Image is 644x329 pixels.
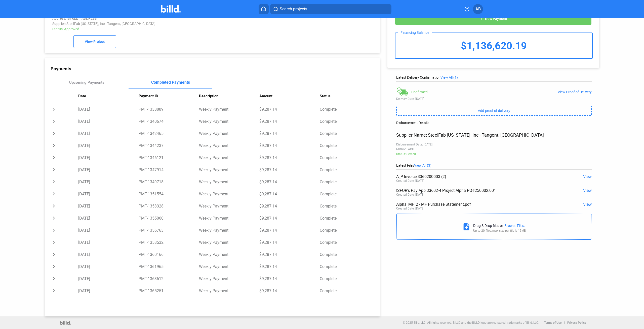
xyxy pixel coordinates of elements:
[199,188,259,200] td: Weekly Payment
[396,152,592,156] div: Status: Settled
[320,89,380,103] th: Status
[52,27,308,31] div: Status: Approved
[395,12,592,25] button: New Payment
[320,164,380,176] td: Complete
[139,273,199,285] td: PMT-1363612
[199,200,259,212] td: Weekly Payment
[485,17,507,21] span: New Payment
[473,229,526,232] div: Up to 20 files, max size per file is 15MB
[473,4,483,14] button: AB
[396,202,552,207] div: Alpha_MF_2 - MF Purchase Statement.pdf
[396,188,552,193] div: !SFOR's Pay App 33602-4 Project Alpha PO#250002.001
[320,176,380,188] td: Complete
[199,103,259,115] td: Weekly Payment
[583,188,592,193] span: View
[396,143,592,146] div: Disbursement Date: [DATE]
[199,164,259,176] td: Weekly Payment
[199,152,259,164] td: Weekly Payment
[259,89,320,103] th: Amount
[462,222,471,231] mat-icon: note_add
[151,80,190,85] div: Completed Payments
[396,121,592,125] div: Disbursement Details
[139,115,199,127] td: PMT-1340674
[139,212,199,224] td: PMT-1355060
[320,260,380,273] td: Complete
[320,200,380,212] td: Complete
[480,17,484,21] mat-icon: add
[396,147,592,151] div: Method: ACH
[78,273,139,285] td: [DATE]
[139,236,199,248] td: PMT-1358532
[320,285,380,297] td: Complete
[78,115,139,127] td: [DATE]
[60,321,71,325] img: logo
[396,97,592,101] div: Delivery Date: [DATE]
[320,248,380,260] td: Complete
[139,285,199,297] td: PMT-1365251
[78,224,139,236] td: [DATE]
[78,89,139,103] th: Date
[567,321,586,324] b: Privacy Policy
[395,33,592,58] div: $1,136,620.19
[320,224,380,236] td: Complete
[320,188,380,200] td: Complete
[558,90,592,94] div: View Proof of Delivery
[139,103,199,115] td: PMT-1338889
[396,179,424,183] div: Created Date: [DATE]
[259,248,320,260] td: $9,287.14
[199,139,259,152] td: Weekly Payment
[139,188,199,200] td: PMT-1351554
[504,224,525,228] div: Browse Files.
[139,260,199,273] td: PMT-1361965
[396,163,592,167] div: Latest Files
[320,212,380,224] td: Complete
[475,6,481,12] span: AB
[139,152,199,164] td: PMT-1346121
[78,103,139,115] td: [DATE]
[52,22,308,26] div: Supplier: SteelFab [US_STATE], Inc - Tangent, [GEOGRAPHIC_DATA]
[139,200,199,212] td: PMT-1353328
[78,260,139,273] td: [DATE]
[78,152,139,164] td: [DATE]
[398,31,432,35] div: Financing Balance
[280,6,307,12] span: Search projects
[199,248,259,260] td: Weekly Payment
[78,139,139,152] td: [DATE]
[199,273,259,285] td: Weekly Payment
[199,212,259,224] td: Weekly Payment
[259,236,320,248] td: $9,287.14
[396,174,552,179] div: A_P Invoice 3360200003 (2)
[396,106,592,116] button: Add proof of delivery
[139,224,199,236] td: PMT-1356763
[139,127,199,139] td: PMT-1342465
[259,260,320,273] td: $9,287.14
[51,66,380,71] div: Payments
[403,321,539,324] p: © 2025 Billd, LLC. All rights reserved. BILLD and the BILLD logo are registered trademarks of Bil...
[199,115,259,127] td: Weekly Payment
[396,207,424,210] div: Created Date: [DATE]
[199,236,259,248] td: Weekly Payment
[78,212,139,224] td: [DATE]
[199,224,259,236] td: Weekly Payment
[139,139,199,152] td: PMT-1344237
[199,285,259,297] td: Weekly Payment
[139,164,199,176] td: PMT-1347914
[199,127,259,139] td: Weekly Payment
[411,90,428,94] div: Confirmed
[199,176,259,188] td: Weekly Payment
[259,152,320,164] td: $9,287.14
[396,132,592,138] div: Supplier Name: SteelFab [US_STATE], Inc - Tangent, [GEOGRAPHIC_DATA]
[320,139,380,152] td: Complete
[161,5,181,13] img: Billd Company Logo
[320,273,380,285] td: Complete
[564,321,565,324] p: |
[320,127,380,139] td: Complete
[52,16,308,20] div: Address: [STREET_ADDRESS]
[78,248,139,260] td: [DATE]
[478,109,510,113] span: Add proof of delivery
[78,200,139,212] td: [DATE]
[139,89,199,103] th: Payment ID
[78,176,139,188] td: [DATE]
[78,188,139,200] td: [DATE]
[139,176,199,188] td: PMT-1349718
